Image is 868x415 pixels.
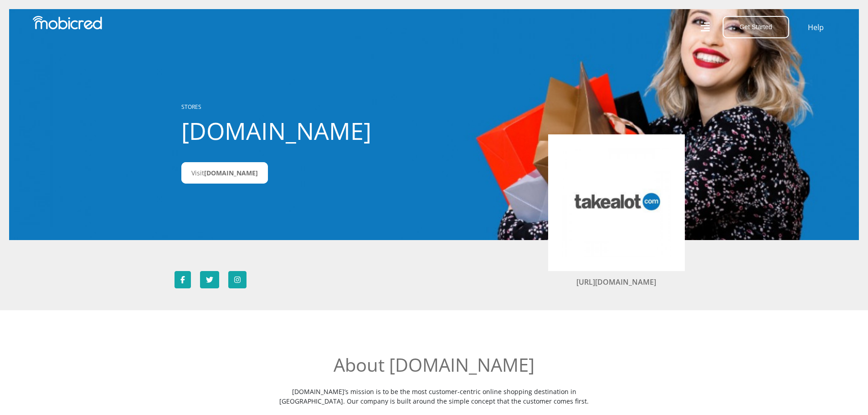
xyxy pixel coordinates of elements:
[723,16,789,38] button: Get Started
[807,21,824,33] a: Help
[181,162,268,184] a: Visit[DOMAIN_NAME]
[200,271,219,288] a: Follow Takealot.credit on Twitter
[181,117,384,145] h1: [DOMAIN_NAME]
[228,271,247,288] a: Follow Takealot.credit on Instagram
[268,387,601,406] p: [DOMAIN_NAME]’s mission is to be the most customer-centric online shopping destination in [GEOGRA...
[204,169,258,177] span: [DOMAIN_NAME]
[175,271,191,288] a: Follow Takealot.credit on Facebook
[562,148,671,257] img: Takealot.credit
[181,103,201,111] a: STORES
[576,277,656,287] a: [URL][DOMAIN_NAME]
[33,16,102,30] img: Mobicred
[268,354,601,376] h2: About [DOMAIN_NAME]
